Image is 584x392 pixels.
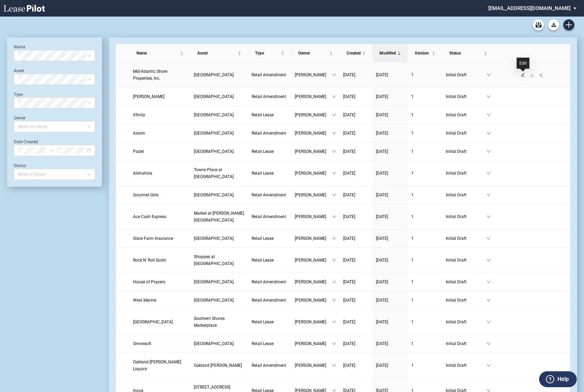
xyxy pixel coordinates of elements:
[194,149,234,154] span: Commerce Centre
[442,44,494,62] th: Status
[518,72,527,77] a: edit
[411,318,439,325] a: 1
[194,72,234,77] span: Dumbarton Square
[133,170,187,177] a: Alohahola
[194,362,245,369] a: Oakland [PERSON_NAME]
[133,131,145,136] span: Axiom
[194,341,234,346] span: Commerce Centre
[133,69,167,81] span: Mid-Atlantic Shore Properties, Inc.
[411,340,439,347] a: 1
[252,214,286,219] span: Retail Amendment
[49,148,54,153] span: to
[252,235,288,242] a: Retail Lease
[295,71,332,78] span: [PERSON_NAME]
[295,278,332,285] span: [PERSON_NAME]
[194,93,245,100] a: [GEOGRAPHIC_DATA]
[291,44,340,62] th: Owner
[252,318,288,325] a: Retail Lease
[408,44,442,62] th: Version
[446,130,487,137] span: Initial Draft
[194,316,225,328] span: Southern Shores Marketplace
[343,298,355,303] span: [DATE]
[14,139,38,144] label: Date Created
[332,363,336,367] span: down
[411,171,414,176] span: 1
[332,193,336,197] span: down
[252,258,274,263] span: Retail Lease
[415,50,431,57] span: Version
[557,375,569,384] label: Help
[376,112,388,117] span: [DATE]
[194,167,234,179] span: Towne Place at Greenbrier
[133,68,187,82] a: Mid-Atlantic Shore Properties, Inc.
[376,363,388,368] span: [DATE]
[252,192,288,198] a: Retail Amendment
[190,44,248,62] th: Asset
[376,362,404,369] a: [DATE]
[14,68,24,73] label: Asset
[197,50,236,57] span: Asset
[411,363,414,368] span: 1
[343,278,369,285] a: [DATE]
[252,148,288,155] a: Retail Lease
[446,278,487,285] span: Initial Draft
[411,257,439,264] a: 1
[446,170,487,177] span: Initial Draft
[14,45,25,49] label: Name
[133,193,159,197] span: Gourmet Girls
[563,19,574,30] a: Create new document
[332,298,336,302] span: down
[376,340,404,347] a: [DATE]
[411,192,439,198] a: 1
[376,111,404,118] a: [DATE]
[376,258,388,263] span: [DATE]
[133,280,165,284] span: House of Prayers
[252,278,288,285] a: Retail Amendment
[411,214,414,219] span: 1
[194,235,245,242] a: [GEOGRAPHIC_DATA]
[539,371,577,387] button: Help
[343,340,369,347] a: [DATE]
[194,166,245,180] a: Towne Place at [GEOGRAPHIC_DATA]
[343,341,355,346] span: [DATE]
[343,236,355,241] span: [DATE]
[133,236,173,241] span: State Farm Insurance
[194,280,234,284] span: Northwest Plaza
[133,235,187,242] a: State Farm Insurance
[411,320,414,324] span: 1
[343,258,355,263] span: [DATE]
[487,320,491,324] span: down
[487,280,491,284] span: down
[343,171,355,176] span: [DATE]
[517,58,529,69] div: Edit
[133,297,187,304] a: West Marine
[252,341,274,346] span: Retail Lease
[411,258,414,263] span: 1
[133,298,156,303] span: West Marine
[136,50,179,57] span: Name
[376,278,404,285] a: [DATE]
[446,362,487,369] span: Initial Draft
[295,93,332,100] span: [PERSON_NAME]
[411,93,439,100] a: 1
[194,193,234,197] span: Dumbarton Square
[446,148,487,155] span: Initial Draft
[411,235,439,242] a: 1
[376,71,404,78] a: [DATE]
[295,257,332,264] span: [PERSON_NAME]
[376,192,404,198] a: [DATE]
[376,170,404,177] a: [DATE]
[376,318,404,325] a: [DATE]
[411,72,414,77] span: 1
[14,163,26,168] label: Status
[376,94,388,99] span: [DATE]
[487,149,491,154] span: down
[194,210,245,224] a: Market at [PERSON_NAME][GEOGRAPHIC_DATA]
[411,341,414,346] span: 1
[343,148,369,155] a: [DATE]
[546,19,561,30] md-menu: Download Blank Form List
[539,73,544,78] span: share-alt
[252,71,288,78] a: Retail Amendment
[376,131,388,136] span: [DATE]
[252,72,286,77] span: Retail Amendment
